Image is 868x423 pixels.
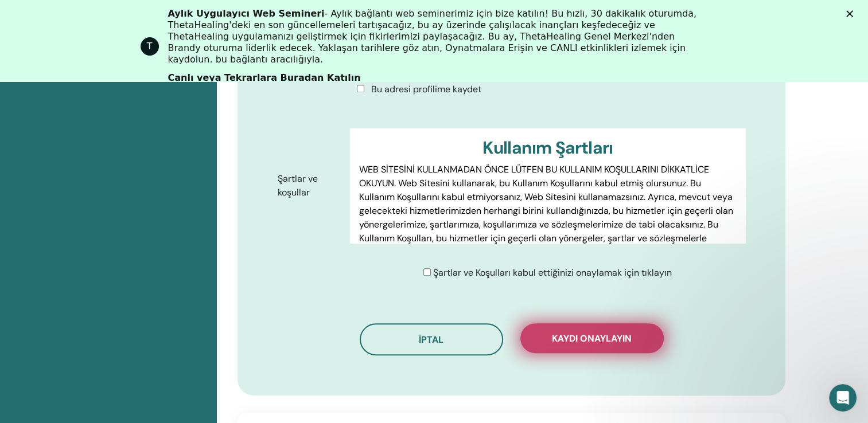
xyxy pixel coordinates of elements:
[168,8,710,65] div: - Aylık bağlantı web seminerimiz için bize katılın! Bu hızlı, 30 dakikalık oturumda, ThetaHealing...
[829,384,857,412] iframe: Intercom live chat
[269,168,350,203] label: Şartlar ve koşullar
[359,138,736,158] h3: Kullanım Şartları
[433,267,672,279] span: Şartlar ve Koşulları kabul ettiğinizi onaylamak için tıklayın
[371,83,481,95] span: Bu adresi profilime kaydet
[168,72,361,85] a: Canlı veya Tekrarlara Buradan Katılın
[360,323,503,355] button: İptal
[520,323,664,353] button: Kaydı onaylayın
[419,334,443,346] span: İptal
[168,8,325,19] b: Aylık Uygulayıcı Web Semineri
[141,37,159,56] div: ThetaHealing için profil resmi
[846,10,858,17] div: Kapat
[552,332,632,344] span: Kaydı onaylayın
[359,163,736,259] p: WEB SİTESİNİ KULLANMADAN ÖNCE LÜTFEN BU KULLANIM KOŞULLARINI DİKKATLİCE OKUYUN. Web Sitesini kull...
